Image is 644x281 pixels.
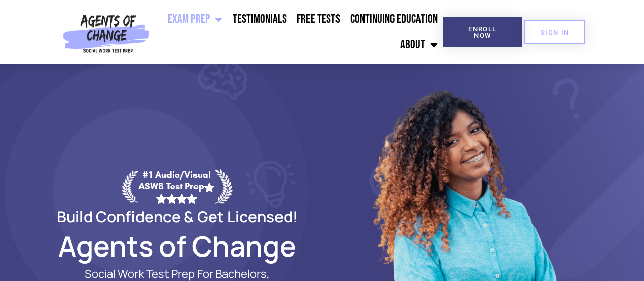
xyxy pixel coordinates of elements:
a: Enroll Now [443,17,522,47]
a: Continuing Education [345,7,443,32]
span: SIGN IN [541,29,569,36]
a: Free Tests [292,7,345,32]
span: Enroll Now [459,25,506,39]
a: Testimonials [228,7,292,32]
nav: Menu [153,7,443,58]
a: About [395,32,443,58]
div: #1 Audio/Visual ASWB Test Prep [138,169,215,203]
a: Exam Prep [162,7,228,32]
a: SIGN IN [524,20,585,44]
h2: Build Confidence & Get Licensed! [32,209,322,224]
h2: Agents of Change [32,234,322,258]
